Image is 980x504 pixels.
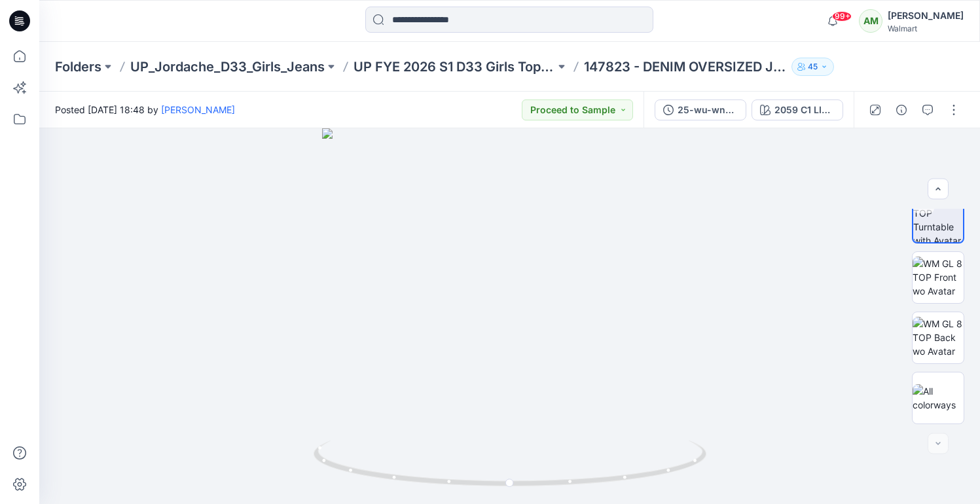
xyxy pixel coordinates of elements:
[913,317,964,358] img: WM GL 8 TOP Back wo Avatar
[678,103,738,117] div: 25-wu-wn-2059 1st 06262024 c1
[774,103,835,117] div: 2059 C1 LIGHT ENZYME
[55,58,101,76] a: Folders
[655,99,746,120] button: 25-wu-wn-2059 1st 06262024 c1
[888,24,964,33] div: Walmart
[832,11,852,22] span: 99+
[913,384,964,412] img: All colorways
[130,58,325,76] a: UP_Jordache_D33_Girls_Jeans
[752,99,843,120] button: 2059 C1 LIGHT ENZYME
[808,60,818,74] p: 45
[888,8,964,24] div: [PERSON_NAME]
[891,99,912,120] button: Details
[55,103,235,117] span: Posted [DATE] 18:48 by
[913,257,964,298] img: WM GL 8 TOP Front wo Avatar
[161,104,235,115] a: [PERSON_NAME]
[584,58,786,76] p: 147823 - DENIM OVERSIZED JACKET
[913,192,963,242] img: WM GL 8 TOP Turntable with Avatar
[859,9,882,33] div: AM
[354,58,555,76] a: UP FYE 2026 S1 D33 Girls Tops Jordache
[791,58,834,76] button: 45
